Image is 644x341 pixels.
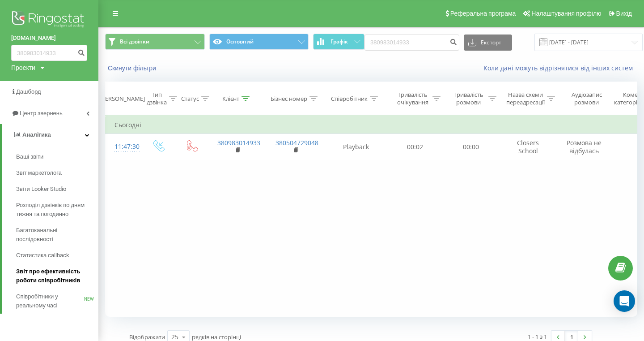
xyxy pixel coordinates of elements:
a: Звіти Looker Studio [16,181,98,197]
td: 00:02 [387,134,443,160]
span: Всі дзвінки [120,38,149,45]
a: Розподіл дзвінків по дням тижня та погодинно [16,197,98,222]
button: Всі дзвінки [105,34,205,50]
button: Експорт [464,35,512,51]
span: Ваші звіти [16,152,43,161]
span: Розподіл дзвінків по дням тижня та погодинно [16,201,94,219]
button: Основний [209,34,309,50]
a: 380504729048 [275,138,318,147]
a: Звіт маркетолога [16,165,98,181]
a: [DOMAIN_NAME] [11,34,87,43]
span: Центр звернень [20,110,63,117]
div: Тривалість розмови [451,91,486,106]
input: Пошук за номером [11,45,87,61]
span: Звіт маркетолога [16,168,62,177]
td: 00:00 [443,134,499,160]
div: 11:47:30 [114,138,132,155]
span: Дашборд [16,88,41,95]
div: Тип дзвінка [147,91,167,106]
button: Графік [313,34,364,50]
button: Скинути фільтри [105,64,161,72]
div: Аудіозапис розмови [565,91,608,106]
a: 380983014933 [217,138,260,147]
span: Статистика callback [16,251,69,260]
div: Проекти [11,63,35,72]
span: Розмова не відбулась [567,138,602,155]
div: 1 - 1 з 1 [528,332,547,341]
span: Налаштування профілю [531,10,601,17]
a: Багатоканальні послідовності [16,222,98,247]
input: Пошук за номером [364,35,459,51]
span: Реферальна програма [450,10,516,17]
div: Статус [181,95,199,103]
span: Звіт про ефективність роботи співробітників [16,267,94,285]
span: рядків на сторінці [192,333,241,341]
a: Статистика callback [16,247,98,263]
a: Звіт про ефективність роботи співробітників [16,263,98,289]
div: Співробітник [331,95,368,103]
div: Клієнт [222,95,239,103]
div: Open Intercom Messenger [614,290,635,312]
span: Звіти Looker Studio [16,185,66,194]
a: Співробітники у реальному часіNEW [16,289,98,314]
div: Тривалість очікування [395,91,430,106]
img: Ringostat logo [11,9,87,31]
span: Співробітники у реальному часі [16,292,84,310]
span: Графік [330,39,348,45]
a: Аналiтика [2,124,98,146]
td: Playback [325,134,387,160]
a: Ваші звіти [16,149,98,165]
div: Бізнес номер [271,95,307,103]
span: Аналiтика [22,131,51,138]
span: Відображати [129,333,165,341]
td: Closers School [499,134,557,160]
span: Вихід [616,10,632,17]
div: Назва схеми переадресації [506,91,545,106]
a: Коли дані можуть відрізнятися вiд інших систем [483,64,637,72]
div: [PERSON_NAME] [100,95,145,103]
span: Багатоканальні послідовності [16,226,94,244]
